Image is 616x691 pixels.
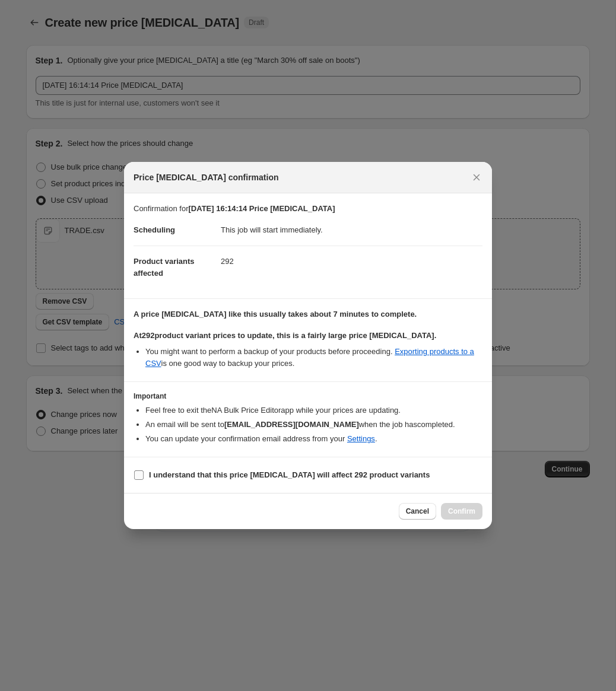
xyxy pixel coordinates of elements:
[224,420,359,429] b: [EMAIL_ADDRESS][DOMAIN_NAME]
[145,433,482,445] li: You can update your confirmation email address from your .
[134,391,482,401] h3: Important
[221,246,482,277] dd: 292
[188,204,335,213] b: [DATE] 16:14:14 Price [MEDICAL_DATA]
[145,405,482,416] li: Feel free to exit the NA Bulk Price Editor app while your prices are updating.
[134,310,417,319] b: A price [MEDICAL_DATA] like this usually takes about 7 minutes to complete.
[134,203,482,215] p: Confirmation for
[134,257,195,278] span: Product variants affected
[145,419,482,431] li: An email will be sent to when the job has completed .
[134,171,279,183] span: Price [MEDICAL_DATA] confirmation
[399,503,436,520] button: Cancel
[221,215,482,246] dd: This job will start immediately.
[347,434,375,443] a: Settings
[406,507,429,516] span: Cancel
[149,470,430,479] b: I understand that this price [MEDICAL_DATA] will affect 292 product variants
[134,331,436,340] b: At 292 product variant prices to update, this is a fairly large price [MEDICAL_DATA].
[134,225,175,234] span: Scheduling
[145,347,474,368] a: Exporting products to a CSV
[468,169,485,186] button: Close
[145,346,482,370] li: You might want to perform a backup of your products before proceeding. is one good way to backup ...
